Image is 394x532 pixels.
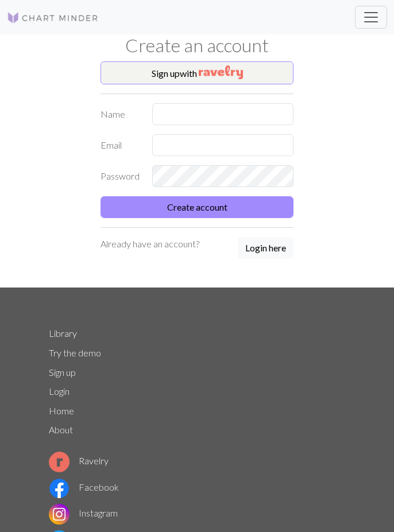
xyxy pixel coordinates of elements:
label: Name [94,103,145,125]
a: Login here [238,237,293,260]
button: Sign upwith [101,61,293,84]
a: Instagram [49,507,118,518]
p: Already have an account? [101,237,199,251]
label: Email [94,134,145,156]
a: Login [49,386,69,397]
a: About [49,424,73,435]
button: Login here [238,237,293,259]
button: Create account [101,196,293,218]
a: Try the demo [49,347,101,358]
a: Facebook [49,481,119,492]
img: Ravelry [199,65,243,79]
button: Toggle navigation [355,6,387,29]
img: Logo [7,11,99,25]
img: Instagram logo [49,504,69,525]
a: Library [49,328,77,339]
a: Sign up [49,367,76,378]
a: Home [49,405,74,416]
img: Facebook logo [49,478,69,499]
img: Ravelry logo [49,452,69,472]
label: Password [94,165,145,187]
h1: Create an account [42,34,352,57]
a: Ravelry [49,455,109,466]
